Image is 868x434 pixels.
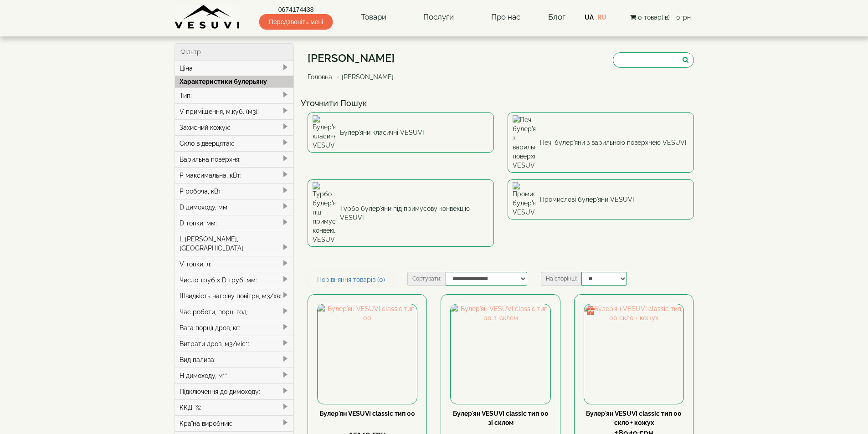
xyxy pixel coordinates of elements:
a: Булер'ян VESUVI classic тип 00 скло + кожух [586,410,682,426]
span: Передзвоніть мені [259,14,333,30]
img: Турбо булер'яни під примусову конвекцію VESUVI [313,182,335,244]
a: Послуги [414,7,463,28]
a: Порівняння товарів (0) [308,272,395,287]
img: Булер'яни класичні VESUVI [313,115,335,150]
div: Варильна поверхня: [175,151,294,167]
div: Швидкість нагріву повітря, м3/хв: [175,288,294,304]
a: Печі булер'яни з варильною поверхнею VESUVI Печі булер'яни з варильною поверхнею VESUVI [508,112,694,173]
a: Булер'ян VESUVI classic тип 00 [319,410,415,417]
div: Тип: [175,87,294,103]
div: L [PERSON_NAME], [GEOGRAPHIC_DATA]: [175,231,294,256]
div: Час роботи, порц. год: [175,304,294,320]
a: Головна [308,73,332,81]
img: gift [586,306,595,315]
div: Країна виробник: [175,415,294,431]
img: Булер'ян VESUVI classic тип 00 зі склом [451,304,550,403]
div: Витрати дров, м3/міс*: [175,336,294,352]
a: Промислові булер'яни VESUVI Промислові булер'яни VESUVI [508,179,694,220]
a: RU [597,14,606,21]
div: Вага порції дров, кг: [175,320,294,336]
a: 0674174438 [259,5,333,14]
div: V топки, л: [175,256,294,272]
h1: [PERSON_NAME] [308,52,401,64]
div: Число труб x D труб, мм: [175,272,294,288]
img: Завод VESUVI [175,5,241,30]
a: Про нас [482,7,529,28]
div: P робоча, кВт: [175,183,294,199]
span: 0 товар(ів) - 0грн [638,14,691,21]
div: D топки, мм: [175,215,294,231]
li: [PERSON_NAME] [334,72,394,82]
img: Булер'ян VESUVI classic тип 00 скло + кожух [584,304,683,403]
img: Промислові булер'яни VESUVI [513,182,535,217]
h4: Уточнити Пошук [301,99,701,108]
div: D димоходу, мм: [175,199,294,215]
a: UA [585,14,594,21]
div: Фільтр [175,44,294,61]
div: Підключення до димоходу: [175,383,294,399]
div: P максимальна, кВт: [175,167,294,183]
img: Булер'ян VESUVI classic тип 00 [318,304,417,403]
label: Сортувати: [407,272,446,286]
a: Товари [352,7,395,28]
div: Ціна [175,61,294,76]
div: Захисний кожух: [175,119,294,135]
div: H димоходу, м**: [175,368,294,383]
a: Блог [548,12,565,21]
img: Печі булер'яни з варильною поверхнею VESUVI [513,115,535,170]
button: 0 товар(ів) - 0грн [627,12,693,22]
div: Скло в дверцятах: [175,135,294,151]
label: На сторінці: [541,272,581,286]
div: ККД, %: [175,399,294,415]
div: Вид палива: [175,352,294,368]
div: Характеристики булерьяну [175,76,294,87]
div: V приміщення, м.куб. (м3): [175,103,294,119]
a: Булер'яни класичні VESUVI Булер'яни класичні VESUVI [308,112,494,153]
a: Турбо булер'яни під примусову конвекцію VESUVI Турбо булер'яни під примусову конвекцію VESUVI [308,179,494,247]
a: Булер'ян VESUVI classic тип 00 зі склом [453,410,549,426]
